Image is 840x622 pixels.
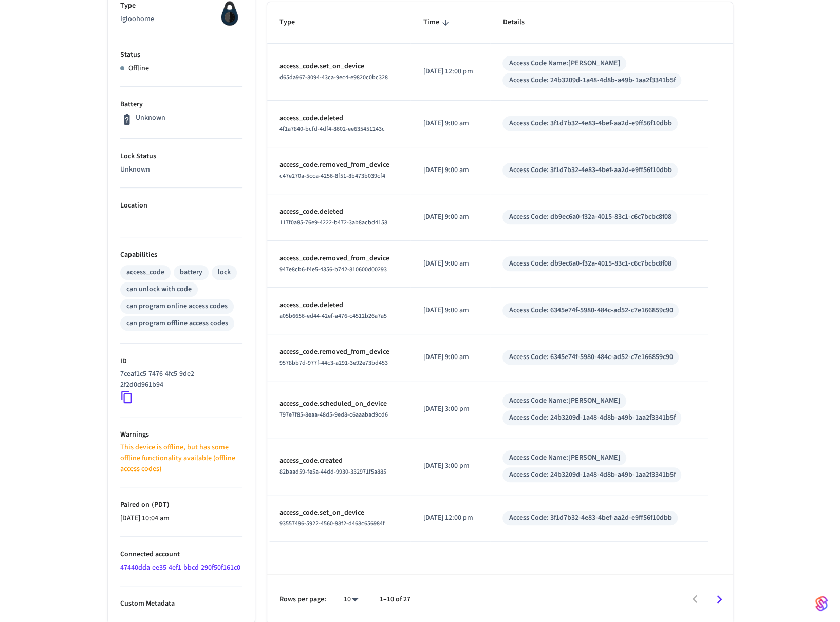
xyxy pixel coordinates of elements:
p: Offline [128,63,149,74]
p: Rows per page: [279,594,326,605]
p: [DATE] 12:00 pm [423,66,478,77]
div: can program offline access codes [126,318,228,329]
div: battery [180,267,202,278]
p: [DATE] 9:00 am [423,212,478,222]
span: 9578bb7d-977f-44c3-a291-3e92e73bd453 [279,359,388,367]
div: Access Code Name: [PERSON_NAME] [509,395,620,406]
span: Details [502,14,537,30]
div: Access Code: 6345e74f-5980-484c-ad52-c7e166859c90 [509,305,673,316]
div: Access Code: 24b3209d-1a48-4d8b-a49b-1aa2f3341b5f [509,469,675,480]
span: Time [423,14,452,30]
span: a05b6656-ed44-42ef-a476-c4512b26a7a5 [279,312,387,321]
div: Access Code: 3f1d7b32-4e83-4bef-aa2d-e9ff56f10dbb [509,165,671,176]
p: access_code.removed_from_device [279,253,399,264]
div: access_code [126,267,164,278]
a: 47440dda-ee35-4ef1-bbcd-290f50f161c0 [120,562,240,573]
span: 797e7f85-8eaa-48d5-9ed8-c6aaabad9cd6 [279,410,388,419]
p: [DATE] 12:00 pm [423,513,478,523]
p: Location [120,200,242,211]
p: 1–10 of 27 [380,594,410,605]
p: ID [120,356,242,367]
div: Access Code: db9ec6a0-f32a-4015-83c1-c6c7bcbc8f08 [509,212,671,222]
div: 10 [339,592,363,607]
div: Access Code: 6345e74f-5980-484c-ad52-c7e166859c90 [509,352,673,363]
div: Access Code: 24b3209d-1a48-4d8b-a49b-1aa2f3341b5f [509,75,675,86]
span: 4f1a7840-bcfd-4df4-8602-ee635451243c [279,125,385,134]
p: access_code.set_on_device [279,507,399,518]
span: ( PDT ) [150,500,170,510]
p: [DATE] 9:00 am [423,118,478,129]
p: access_code.set_on_device [279,61,399,72]
p: [DATE] 3:00 pm [423,461,478,472]
p: Unknown [136,112,165,123]
p: Warnings [120,429,242,440]
p: Unknown [120,164,242,175]
span: 82baad59-fe5a-44dd-9930-332971f5a885 [279,467,386,476]
p: access_code.removed_from_device [279,160,399,171]
div: Access Code: 3f1d7b32-4e83-4bef-aa2d-e9ff56f10dbb [509,513,671,523]
img: SeamLogoGradient.69752ec5.svg [815,595,828,612]
div: can program online access codes [126,301,228,312]
p: [DATE] 9:00 am [423,305,478,316]
p: This device is offline, but has some offline functionality available (offline access codes) [120,442,242,475]
div: Access Code: 3f1d7b32-4e83-4bef-aa2d-e9ff56f10dbb [509,118,671,129]
p: [DATE] 9:00 am [423,258,478,269]
p: Igloohome [120,14,242,25]
div: can unlock with code [126,284,192,295]
p: Capabilities [120,250,242,260]
p: Lock Status [120,151,242,162]
span: 117f0a85-76e9-4222-b472-3ab8acbd4158 [279,218,387,227]
p: Battery [120,99,242,110]
p: Custom Metadata [120,598,242,609]
table: sticky table [267,2,733,541]
p: Type [120,1,242,11]
p: [DATE] 9:00 am [423,352,478,363]
span: 93557496-5922-4560-98f2-d468c656984f [279,519,385,528]
div: Access Code: db9ec6a0-f32a-4015-83c1-c6c7bcbc8f08 [509,258,671,269]
p: [DATE] 3:00 pm [423,404,478,414]
p: Paired on [120,500,242,511]
p: access_code.scheduled_on_device [279,399,399,409]
p: access_code.created [279,456,399,466]
p: access_code.deleted [279,206,399,217]
img: igloohome_sk3e [217,1,242,26]
p: — [120,214,242,224]
p: access_code.deleted [279,113,399,124]
p: Status [120,50,242,61]
button: Go to next page [707,587,731,611]
p: Connected account [120,549,242,560]
span: 947e8cb6-f4e5-4356-b742-810600d00293 [279,265,387,274]
span: Type [279,14,308,30]
span: c47e270a-5cca-4256-8f51-8b473b039cf4 [279,172,385,180]
div: Access Code: 24b3209d-1a48-4d8b-a49b-1aa2f3341b5f [509,412,675,423]
p: access_code.removed_from_device [279,347,399,357]
div: Access Code Name: [PERSON_NAME] [509,58,620,69]
div: Access Code Name: [PERSON_NAME] [509,453,620,463]
p: [DATE] 10:04 am [120,513,242,524]
div: lock [218,267,231,278]
p: [DATE] 9:00 am [423,165,478,176]
p: 7ceaf1c5-7476-4fc5-9de2-2f2d0d961b94 [120,369,238,390]
span: d65da967-8094-43ca-9ec4-e9820c0bc328 [279,73,388,82]
p: access_code.deleted [279,300,399,311]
